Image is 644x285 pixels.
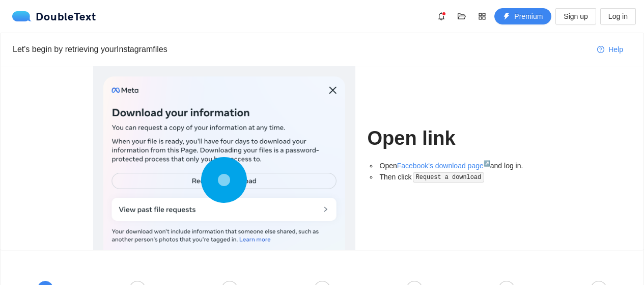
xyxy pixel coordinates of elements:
div: DoubleText [12,11,96,21]
button: Log in [600,8,636,24]
code: Request a download [413,172,484,183]
span: folder-open [454,12,469,20]
li: Open and log in. [378,160,551,171]
button: appstore [474,8,490,24]
a: logoDoubleText [12,11,96,21]
span: question-circle [597,46,604,54]
span: Premium [514,11,543,22]
button: folder-open [454,8,470,24]
span: Log in [608,11,628,22]
button: question-circleHelp [589,41,631,58]
sup: ↗ [484,160,490,166]
span: appstore [474,12,490,20]
img: logo [12,11,36,21]
div: Let's begin by retrieving your Instagram files [13,43,589,56]
span: Help [608,44,623,55]
button: thunderboltPremium [494,8,551,24]
button: bell [433,8,450,24]
h1: Open link [368,126,551,150]
span: bell [434,12,449,20]
span: Sign up [564,11,587,22]
li: Then click [378,171,551,183]
span: thunderbolt [503,13,510,21]
button: Sign up [555,8,596,24]
a: Facebook's download page↗ [397,162,490,170]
